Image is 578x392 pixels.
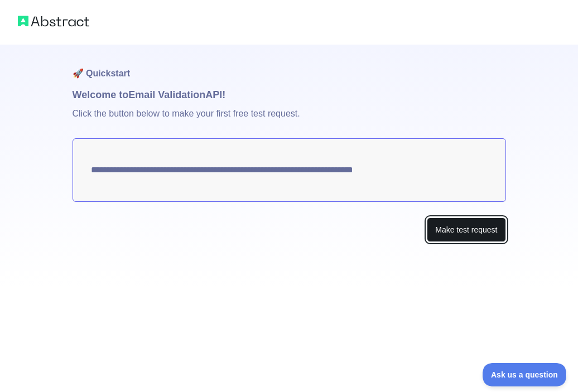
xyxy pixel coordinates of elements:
iframe: Toggle Customer Support [483,363,567,386]
button: Make test request [427,217,505,243]
h1: 🚀 Quickstart [73,45,506,87]
img: Abstract logo [18,13,89,29]
p: Click the button below to make your first free test request. [73,103,506,138]
h1: Welcome to Email Validation API! [73,87,506,103]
